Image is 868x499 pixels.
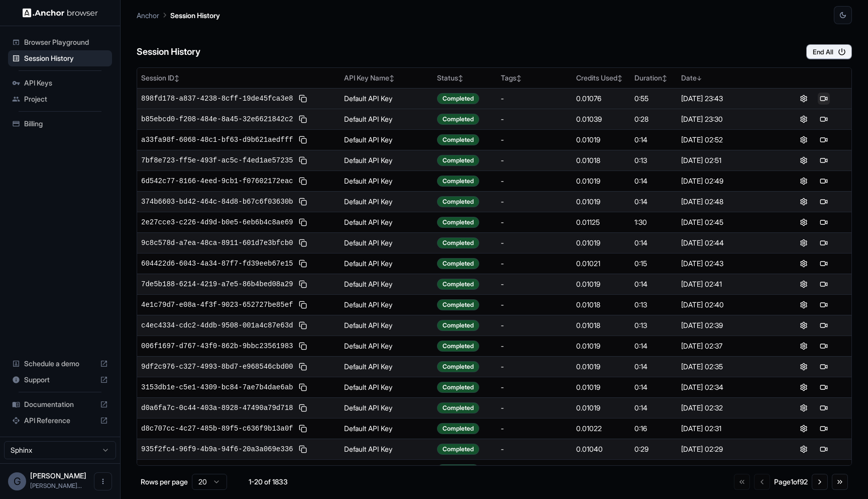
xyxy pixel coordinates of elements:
td: Default API Key [340,397,433,418]
div: [DATE] 02:31 [681,424,772,434]
span: 374b6603-bd42-464c-84d8-b67c6f03630b [141,197,293,207]
div: Billing [8,116,112,132]
div: Completed [437,279,479,290]
div: 0:16 [634,424,674,434]
div: Support [8,372,112,388]
div: 0.01018 [576,300,626,310]
div: 0.01039 [576,114,626,124]
span: 898fd178-a837-4238-8cff-19de45fca3e8 [141,94,293,104]
div: Completed [437,320,479,331]
div: - [501,300,568,310]
span: 9df2c976-c327-4993-8bd7-e968546cbd00 [141,362,293,372]
div: Completed [437,196,479,207]
div: - [501,382,568,392]
div: Completed [437,114,479,125]
div: [DATE] 02:51 [681,155,772,165]
td: Default API Key [340,150,433,171]
div: 0.01019 [576,197,626,207]
span: 7bf8e723-ff5e-493f-ac5c-f4ed1ae57235 [141,155,293,165]
div: 0.01040 [576,444,626,454]
span: 935f2fc4-96f9-4b9a-94f6-20a3a069e336 [141,444,293,454]
span: ↓ [697,74,702,82]
span: d8c707cc-4c27-485b-89f5-c636f9b13a0f [141,424,293,434]
div: 1:30 [634,217,674,227]
div: 0.01019 [576,341,626,351]
div: 0:13 [634,300,674,310]
div: 0:28 [634,114,674,124]
span: 87e0e323-a3bc-4d1b-8bb7-dabe49a202c9 [141,465,293,475]
span: ↕ [458,74,463,82]
div: Completed [437,258,479,269]
td: Default API Key [340,418,433,439]
div: [DATE] 02:37 [681,341,772,351]
span: Project [24,94,108,104]
div: 0.01272 [576,465,626,475]
div: 0.01022 [576,424,626,434]
td: Default API Key [340,274,433,294]
div: 0:14 [634,362,674,372]
div: Session History [8,50,112,66]
td: Default API Key [340,109,433,129]
td: Default API Key [340,88,433,109]
div: - [501,114,568,124]
div: API Key Name [344,73,429,83]
div: [DATE] 02:44 [681,238,772,248]
span: Schedule a demo [24,359,96,369]
div: [DATE] 02:32 [681,403,772,413]
div: [DATE] 02:35 [681,362,772,372]
div: [DATE] 02:34 [681,382,772,392]
div: - [501,424,568,434]
span: 604422d6-6043-4a34-87f7-fd39eeb67e15 [141,259,293,269]
div: [DATE] 02:39 [681,320,772,330]
td: Default API Key [340,294,433,315]
div: - [501,94,568,104]
div: 0.01018 [576,320,626,330]
div: Completed [437,93,479,104]
div: 0:14 [634,382,674,392]
div: 3:16 [634,465,674,475]
div: 0.01019 [576,403,626,413]
div: - [501,238,568,248]
span: b85ebcd0-f208-484e-8a45-32e6621842c2 [141,114,293,124]
td: Default API Key [340,459,433,480]
div: 0.01076 [576,94,626,104]
span: 7de5b188-6214-4219-a7e5-86b4bed08a29 [141,279,293,289]
div: Project [8,91,112,107]
span: 4e1c79d7-e08a-4f3f-9023-652727be85ef [141,300,293,310]
div: 0.01019 [576,176,626,186]
div: [DATE] 23:30 [681,114,772,124]
td: Default API Key [340,356,433,377]
div: [DATE] 02:43 [681,259,772,269]
div: Documentation [8,396,112,412]
div: Completed [437,155,479,166]
div: Completed [437,341,479,352]
span: 6d542c77-8166-4eed-9cb1-f07602172eac [141,176,293,186]
h6: Session History [137,45,200,59]
div: [DATE] 02:48 [681,197,772,207]
div: 0:14 [634,403,674,413]
td: Default API Key [340,191,433,212]
div: Page 1 of 92 [774,477,808,487]
div: 0:14 [634,279,674,289]
div: - [501,176,568,186]
div: 0.01019 [576,362,626,372]
div: - [501,403,568,413]
div: - [501,155,568,165]
div: 0.01125 [576,217,626,227]
span: API Reference [24,415,96,426]
td: Default API Key [340,377,433,397]
div: [DATE] 02:45 [681,217,772,227]
div: 0:14 [634,197,674,207]
td: Default API Key [340,336,433,356]
span: Browser Playground [24,37,108,47]
div: 0:15 [634,259,674,269]
td: Default API Key [340,439,433,459]
div: Completed [437,134,479,145]
div: Schedule a demo [8,356,112,372]
div: - [501,320,568,330]
span: ↕ [617,74,622,82]
td: Default API Key [340,171,433,191]
div: Completed [437,299,479,310]
div: API Reference [8,412,112,429]
div: 0:29 [634,444,674,454]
